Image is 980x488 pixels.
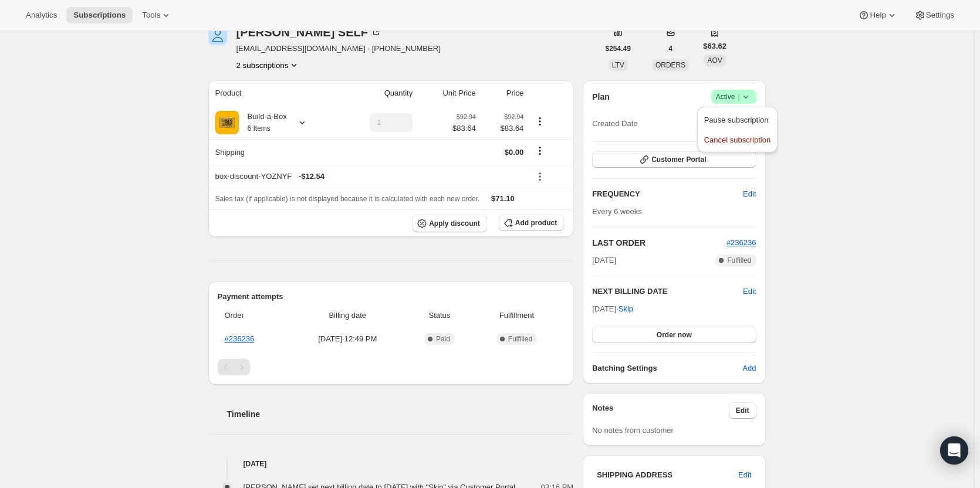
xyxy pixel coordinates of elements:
a: #236236 [726,238,756,247]
span: Edit [743,188,756,200]
span: Fulfilled [508,334,532,344]
span: Active [716,91,752,103]
h2: Payment attempts [218,291,565,303]
span: DANIEL SELF [208,26,227,45]
button: Add [735,359,763,378]
h2: Plan [592,91,610,103]
button: $254.49 [599,40,638,57]
span: $83.64 [452,123,476,134]
button: Edit [729,402,756,419]
button: Cancel subscription [701,130,774,149]
span: $83.64 [483,123,524,134]
nav: Pagination [218,359,565,375]
small: $92.94 [457,113,476,120]
span: Sales tax (if applicable) is not displayed because it is calculated with each new order. [215,195,480,203]
span: Add product [515,218,557,228]
button: Product actions [236,59,300,71]
span: AOV [707,56,722,65]
span: LTV [612,61,624,69]
span: [DATE] · [592,304,633,313]
span: [DATE] · 12:49 PM [293,333,403,345]
h6: Batching Settings [592,362,742,374]
img: product img [215,111,239,134]
button: #236236 [726,237,756,249]
h3: Notes [592,402,729,419]
div: [PERSON_NAME] SELF [236,26,382,38]
th: Order [218,303,289,328]
span: | [738,92,739,101]
span: Fulfilled [727,256,751,265]
button: Product actions [530,115,549,128]
h4: [DATE] [208,458,574,470]
span: Billing date [293,310,403,321]
th: Product [208,80,338,106]
span: $0.00 [505,148,524,157]
button: Analytics [19,7,64,23]
h3: SHIPPING ADDRESS [597,469,738,481]
span: - $12.54 [299,171,325,182]
button: Order now [592,327,756,343]
div: Build-a-Box [239,111,287,134]
button: Help [851,7,904,23]
span: $63.62 [703,40,726,52]
button: 4 [661,40,680,57]
th: Quantity [337,80,416,106]
button: Tools [135,7,179,23]
span: Created Date [592,118,637,130]
span: Analytics [26,11,57,20]
span: ORDERS [655,61,685,69]
button: Edit [731,466,758,484]
th: Price [479,80,528,106]
button: Shipping actions [530,144,549,157]
h2: LAST ORDER [592,237,726,249]
span: [EMAIL_ADDRESS][DOMAIN_NAME] · [PHONE_NUMBER] [236,43,441,55]
div: Open Intercom Messenger [940,436,968,465]
button: Pause subscription [701,110,774,129]
small: $92.94 [504,113,523,120]
span: Cancel subscription [704,135,771,144]
span: Fulfillment [477,310,557,321]
a: #236236 [225,334,255,343]
span: Settings [926,11,954,20]
h2: Timeline [227,408,574,420]
button: Edit [743,286,756,297]
h2: NEXT BILLING DATE [592,286,743,297]
span: Edit [736,406,749,415]
span: $254.49 [606,44,631,53]
button: Edit [736,185,763,204]
span: Edit [738,469,751,481]
span: Subscriptions [73,11,126,20]
span: Order now [657,330,692,340]
span: Apply discount [429,219,480,228]
button: Apply discount [413,215,487,232]
button: Skip [611,300,640,318]
span: Pause subscription [704,116,769,124]
th: Unit Price [416,80,479,106]
span: Skip [619,303,633,315]
span: Customer Portal [651,155,706,164]
span: Paid [436,334,450,344]
div: box-discount-YOZNYF [215,171,524,182]
h2: FREQUENCY [592,188,743,200]
small: 6 Items [248,124,271,133]
button: Settings [907,7,961,23]
span: Status [410,310,469,321]
button: Customer Portal [592,151,756,168]
span: Every 6 weeks [592,207,642,216]
span: [DATE] [592,255,616,266]
span: $71.10 [491,194,515,203]
span: No notes from customer [592,426,674,435]
th: Shipping [208,139,338,165]
button: Add product [499,215,564,231]
span: Tools [142,11,160,20]
span: Add [742,362,756,374]
button: Subscriptions [66,7,133,23]
span: 4 [668,44,673,53]
span: Help [870,11,886,20]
